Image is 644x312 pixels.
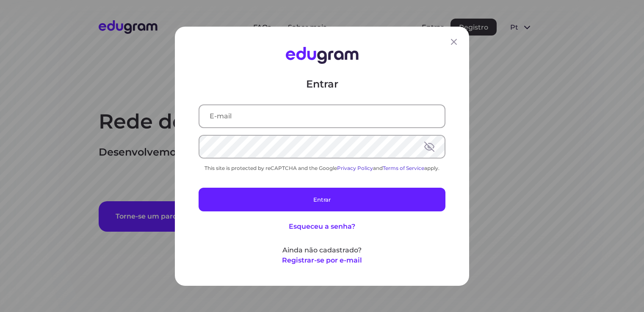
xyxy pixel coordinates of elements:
a: Terms of Service [383,164,424,171]
img: Edugram Logo [286,47,359,64]
div: This site is protected by reCAPTCHA and the Google and apply. [199,164,445,171]
button: Esqueceu a senha? [289,221,355,231]
input: E-mail [199,105,445,127]
button: Entrar [199,187,445,211]
a: Privacy Policy [337,164,373,171]
button: Registrar-se por e-mail [282,255,362,265]
p: Entrar [199,77,445,90]
p: Ainda não cadastrado? [199,245,445,255]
